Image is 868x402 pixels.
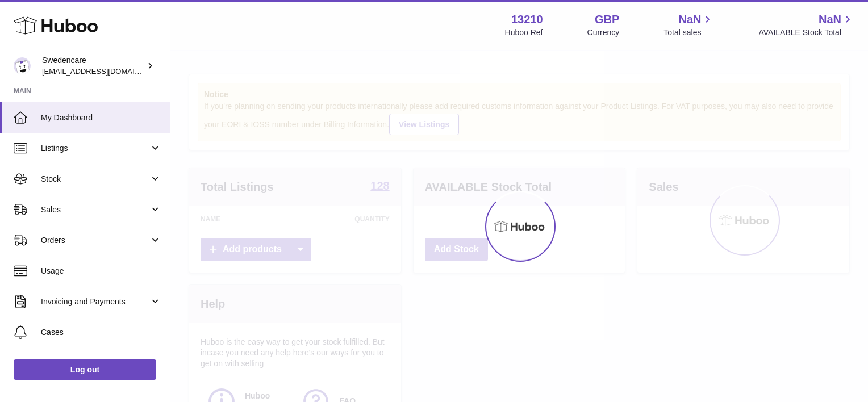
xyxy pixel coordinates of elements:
span: [EMAIL_ADDRESS][DOMAIN_NAME] [42,66,167,76]
span: AVAILABLE Stock Total [758,27,854,38]
span: Cases [41,327,161,338]
a: NaN AVAILABLE Stock Total [758,12,854,38]
span: Stock [41,174,149,185]
div: Currency [587,27,620,38]
span: Total sales [663,27,714,38]
span: Orders [41,235,149,246]
span: Usage [41,266,161,277]
div: Swedencare [42,55,144,77]
span: Sales [41,204,149,215]
span: NaN [819,12,841,27]
a: Log out [14,359,156,380]
span: My Dashboard [41,112,161,123]
strong: 13210 [511,12,543,27]
img: gemma.horsfield@swedencare.co.uk [14,57,31,74]
span: Listings [41,143,149,154]
strong: GBP [595,12,619,27]
span: Invoicing and Payments [41,296,149,307]
div: Huboo Ref [505,27,543,38]
span: NaN [678,12,701,27]
a: NaN Total sales [663,12,714,38]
